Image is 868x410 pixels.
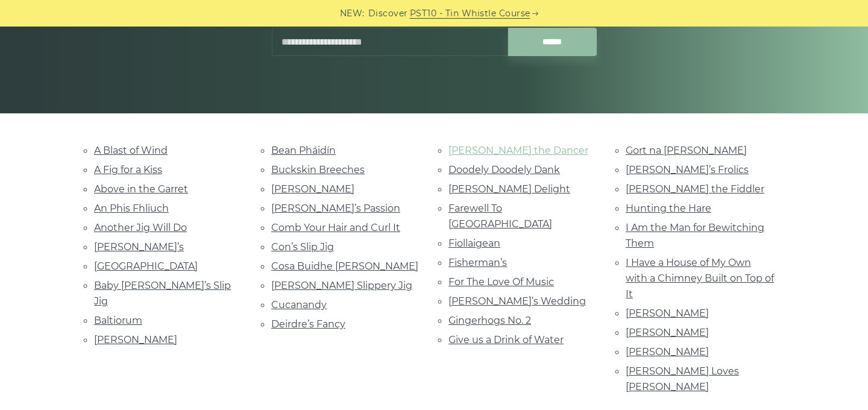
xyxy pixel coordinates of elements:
a: Buckskin Breeches [271,164,365,175]
a: Give us a Drink of Water [448,334,564,345]
a: Baltiorum [94,315,142,326]
span: Discover [368,7,408,20]
a: [PERSON_NAME] the Fiddler [626,183,764,195]
span: NEW: [340,7,365,20]
a: [PERSON_NAME]’s Wedding [448,295,586,307]
a: Gort na [PERSON_NAME] [626,145,747,156]
a: Doodely Doodely Dank [448,164,560,175]
a: [PERSON_NAME]’s [94,241,184,253]
a: [GEOGRAPHIC_DATA] [94,260,198,272]
a: Gingerhogs No. 2 [448,315,531,326]
a: Cosa Buidhe [PERSON_NAME] [271,260,418,272]
a: An Phis Fhliuch [94,203,169,214]
a: Fisherman’s [448,257,507,268]
a: Comb Your Hair and Curl It [271,222,400,233]
a: A Fig for a Kiss [94,164,162,175]
a: [PERSON_NAME] [626,327,709,338]
a: Con’s Slip Jig [271,241,334,253]
a: Hunting the Hare [626,203,711,214]
a: A Blast of Wind [94,145,168,156]
a: [PERSON_NAME] Delight [448,183,570,195]
a: Above in the Garret [94,183,188,195]
a: [PERSON_NAME]’s Passion [271,203,400,214]
a: [PERSON_NAME] Loves [PERSON_NAME] [626,365,739,393]
a: I Have a House of My Own with a Chimney Built on Top of It [626,257,774,300]
a: [PERSON_NAME] [626,307,709,319]
a: Bean Pháidín [271,145,336,156]
a: PST10 - Tin Whistle Course [410,7,530,20]
a: [PERSON_NAME] [94,334,177,345]
a: Another Jig Will Do [94,222,187,233]
a: [PERSON_NAME] [626,346,709,358]
a: [PERSON_NAME]’s Frolics [626,164,749,175]
a: [PERSON_NAME] [271,183,354,195]
a: I Am the Man for Bewitching Them [626,222,764,249]
a: [PERSON_NAME] Slippery Jig [271,280,412,291]
a: Deirdre’s Fancy [271,318,345,330]
a: Baby [PERSON_NAME]’s Slip Jig [94,280,231,307]
a: For The Love Of Music [448,276,554,288]
a: Farewell To [GEOGRAPHIC_DATA] [448,203,552,230]
a: Cucanandy [271,299,327,311]
a: [PERSON_NAME] the Dancer [448,145,588,156]
a: Fiollaigean [448,238,500,249]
